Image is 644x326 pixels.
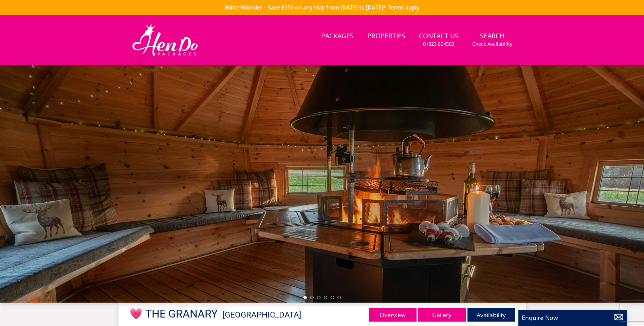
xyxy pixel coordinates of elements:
[220,310,301,320] span: -
[129,23,201,57] img: Hen Do Packages
[470,29,515,51] a: SearchCheck Availability
[369,308,417,322] a: Overview
[423,41,454,47] small: 01823 804502
[416,29,461,51] a: Contact Us01823 804502
[418,308,466,322] a: Gallery
[472,41,512,47] small: Check Availability
[522,313,624,322] p: Enquire Now
[318,29,356,44] a: Packages
[223,310,301,320] a: [GEOGRAPHIC_DATA]
[129,307,220,320] a: 💗 THE GRANARY
[467,308,515,322] a: Availability
[365,29,408,44] a: Properties
[129,307,218,320] span: 💗 THE GRANARY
